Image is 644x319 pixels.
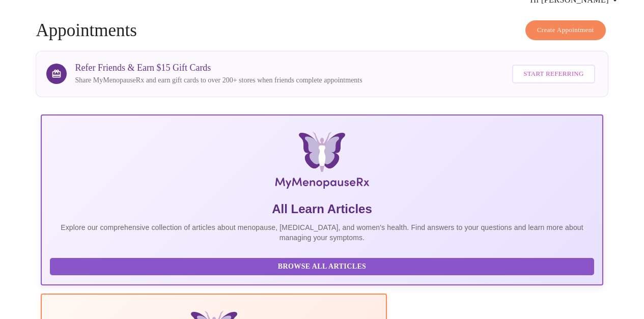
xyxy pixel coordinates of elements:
[134,132,509,193] img: MyMenopauseRx Logo
[50,262,596,270] a: Browse All Articles
[50,201,594,217] h5: All Learn Articles
[75,75,362,85] p: Share MyMenopauseRx and earn gift cards to over 200+ stores when friends complete appointments
[36,20,608,41] h4: Appointments
[537,24,594,36] span: Create Appointment
[523,68,583,80] span: Start Referring
[510,60,597,89] a: Start Referring
[50,222,594,243] p: Explore our comprehensive collection of articles about menopause, [MEDICAL_DATA], and women's hea...
[512,65,595,83] button: Start Referring
[75,63,362,73] h3: Refer Friends & Earn $15 Gift Cards
[60,260,583,273] span: Browse All Articles
[525,20,606,40] button: Create Appointment
[50,258,594,276] button: Browse All Articles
